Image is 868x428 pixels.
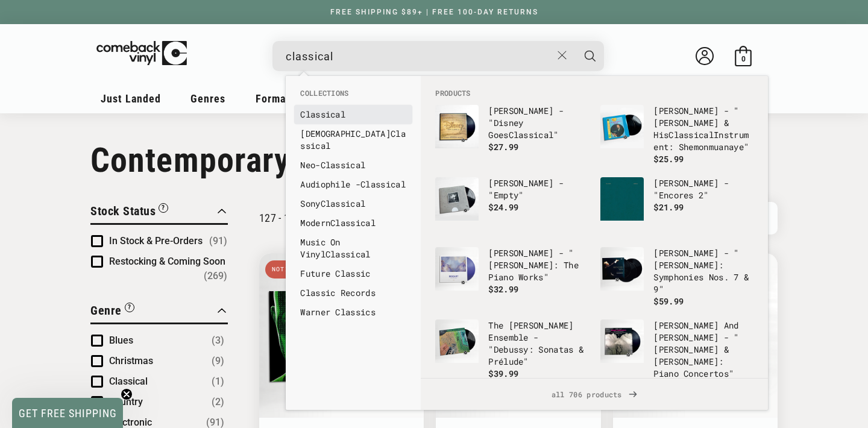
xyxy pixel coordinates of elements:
li: products: Nils Frahm - "Empty" [429,171,594,241]
li: products: The Nash Ensemble - "Debussy: Sonatas & Prélude" [429,313,594,386]
span: Christmas [109,355,153,367]
span: Just Landed [101,92,161,105]
li: collections: Future Classic [294,264,412,283]
button: Search [575,41,605,71]
span: Country [109,396,143,408]
a: Classical [300,109,406,121]
span: Stock Status [90,204,156,218]
li: products: Nils Frahm - "Encores 2" [594,171,759,241]
li: products: Stephen Hough And Andrew Litton - "Grieg & Liszt: Piano Concertos" [594,313,759,398]
p: [PERSON_NAME] - "[PERSON_NAME] & His Instrument: Shemonmuanaye" [653,105,753,153]
span: $24.99 [488,201,518,213]
span: Formats [256,92,295,105]
a: Classic Records [300,287,406,299]
li: collections: Warner Classics [294,303,412,322]
b: Classical [668,129,714,140]
p: [PERSON_NAME] - "[PERSON_NAME]: The Piano Works" [488,247,588,283]
span: $39.99 [488,368,518,379]
li: collections: Indian Classical [294,124,412,156]
img: Royal Philharmonic Orchestra - "Disney Goes Classical" [435,105,479,148]
a: Nils Frahm - "Encores 2" [PERSON_NAME] - "Encores 2" $21.99 [600,177,753,235]
a: ModernClassical [300,217,406,229]
li: products: Hailu Mergia - "Hailu Mergia & His Classical Instrument: Shemonmuanaye" [594,99,759,171]
li: products: Royal Philharmonic Orchestra - "Disney Goes Classical" [429,99,594,169]
p: [PERSON_NAME] - "Encores 2" [653,177,753,201]
li: Collections [294,88,412,105]
p: [PERSON_NAME] - "Empty" [488,177,588,201]
p: 127 - 147 of 360 products [259,212,374,224]
li: collections: Audiophile - Classical [294,175,412,194]
a: Stephen Hough And Andrew Litton - "Grieg & Liszt: Piano Concertos" [PERSON_NAME] And [PERSON_NAME... [600,319,753,392]
b: Classical [509,129,554,140]
span: Genres [190,92,225,105]
span: all 706 products [430,379,758,410]
span: $32.99 [488,283,518,295]
a: FREE SHIPPING $89+ | FREE 100-DAY RETURNS [318,8,550,16]
img: Daniel Barenboim - "Beethoven: Symphonies Nos. 7 & 9" [600,247,644,291]
span: Blues [109,335,133,346]
b: Classical [321,198,366,209]
span: In Stock & Pre-Orders [109,235,203,247]
span: Restocking & Coming Soon [109,256,225,267]
img: Hailu Mergia - "Hailu Mergia & His Classical Instrument: Shemonmuanaye" [600,105,644,148]
span: $21.99 [653,201,684,213]
div: View All [421,378,768,410]
input: When autocomplete results are available use up and down arrows to review and enter to select [286,44,552,69]
li: collections: Neo-Classical [294,156,412,175]
span: Number of products: (269) [204,269,227,283]
img: The Nash Ensemble - "Debussy: Sonatas & Prélude" [435,319,479,363]
a: Neo-Classical [300,159,406,171]
span: $59.99 [653,295,684,307]
img: András Schiff - "Mozart: The Piano Works" [435,247,479,291]
div: Products [421,76,768,379]
a: SonyClassical [300,198,406,210]
h1: Contemporary R&B [90,140,778,180]
span: $27.99 [488,141,518,153]
span: Number of products: (9) [212,354,224,368]
b: Classical [300,128,406,151]
button: Filter by Genre [90,301,134,323]
a: Future Classic [300,268,406,280]
button: Filter by Stock Status [90,202,168,223]
a: Royal Philharmonic Orchestra - "Disney Goes Classical" [PERSON_NAME] - "Disney GoesClassical" $27.99 [435,105,588,163]
li: products: Daniel Barenboim - "Beethoven: Symphonies Nos. 7 & 9" [594,241,759,313]
b: Classical [321,159,366,171]
a: The Nash Ensemble - "Debussy: Sonatas & Prélude" The [PERSON_NAME] Ensemble - "Debussy: Sonatas &... [435,319,588,380]
b: Classical [325,248,371,260]
a: Hailu Mergia - "Hailu Mergia & His Classical Instrument: Shemonmuanaye" [PERSON_NAME] - "[PERSON_... [600,105,753,165]
span: Number of products: (1) [212,374,224,389]
li: collections: Classic Records [294,283,412,303]
p: [PERSON_NAME] And [PERSON_NAME] - "[PERSON_NAME] & [PERSON_NAME]: Piano Concertos" [653,319,753,380]
img: Nils Frahm - "Empty" [435,177,479,221]
span: Number of products: (91) [209,234,227,248]
li: collections: Modern Classical [294,213,412,233]
p: [PERSON_NAME] - "[PERSON_NAME]: Symphonies Nos. 7 & 9" [653,247,753,295]
span: GET FREE SHIPPING [19,407,117,420]
b: Classical [330,217,376,228]
span: Genre [90,303,122,318]
a: Audiophile -Classical [300,178,406,190]
li: collections: Sony Classical [294,194,412,213]
span: Classical [109,376,148,387]
a: [DEMOGRAPHIC_DATA]Classical [300,128,406,152]
div: Collections [286,76,421,328]
p: [PERSON_NAME] - "Disney Goes " [488,105,588,141]
span: $25.99 [653,153,684,165]
img: Stephen Hough And Andrew Litton - "Grieg & Liszt: Piano Concertos" [600,319,644,363]
b: Classical [300,109,345,120]
span: Number of products: (3) [212,333,224,348]
a: András Schiff - "Mozart: The Piano Works" [PERSON_NAME] - "[PERSON_NAME]: The Piano Works" $32.99 [435,247,588,305]
button: Close teaser [121,388,133,400]
span: Electronic [109,417,152,428]
span: Number of products: (2) [212,395,224,409]
li: collections: Classical [294,105,412,124]
a: Daniel Barenboim - "Beethoven: Symphonies Nos. 7 & 9" [PERSON_NAME] - "[PERSON_NAME]: Symphonies ... [600,247,753,307]
img: Nils Frahm - "Encores 2" [600,177,644,221]
p: The [PERSON_NAME] Ensemble - "Debussy: Sonatas & Prélude" [488,319,588,368]
li: collections: Music On Vinyl Classical [294,233,412,264]
button: Close [552,42,574,69]
a: Nils Frahm - "Empty" [PERSON_NAME] - "Empty" $24.99 [435,177,588,235]
a: all 706 products [421,379,768,410]
span: 0 [741,54,746,63]
a: Warner Classics [300,306,406,318]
